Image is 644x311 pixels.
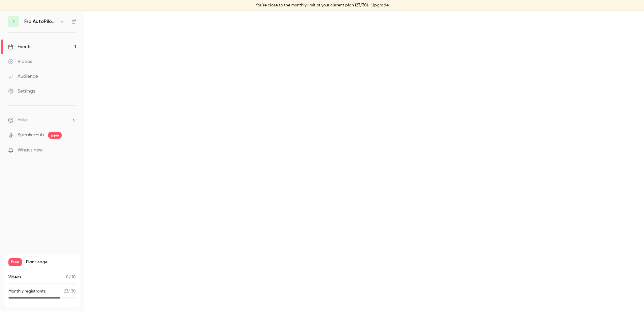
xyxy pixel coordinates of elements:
a: Upgrade [372,3,389,8]
span: What's new [18,147,43,154]
h6: Fra AutoPilot til TimeLog [24,18,57,25]
p: Monthly registrants [8,288,46,295]
span: 23 [64,289,68,293]
div: Events [8,43,31,50]
p: / 30 [64,288,76,295]
div: Settings [8,88,35,95]
div: Videos [8,58,32,65]
p: / 10 [66,274,76,280]
span: F [12,18,15,25]
p: Videos [8,274,21,280]
span: Help [18,116,27,124]
li: help-dropdown-opener [8,116,76,124]
span: new [48,132,62,139]
iframe: Noticeable Trigger [68,147,76,153]
span: 0 [66,275,69,279]
span: Free [8,258,22,266]
span: Plan usage [26,260,76,265]
div: Audience [8,73,38,80]
a: SpeakerHub [18,132,44,139]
